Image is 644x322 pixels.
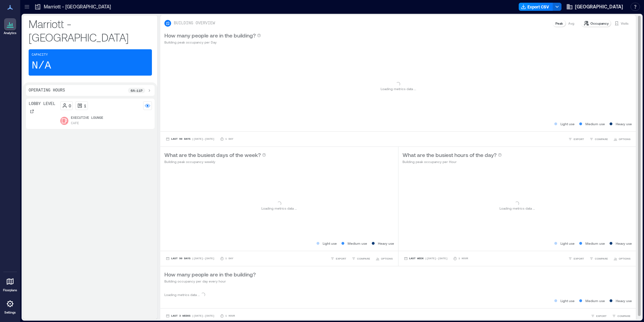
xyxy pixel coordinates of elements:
p: Loading metrics data ... [500,206,535,211]
p: Light use [323,241,337,246]
span: EXPORT [574,137,584,141]
button: Last Week |[DATE]-[DATE] [402,255,449,262]
button: COMPARE [588,136,609,142]
p: Building occupancy per day every hour [164,278,256,284]
p: Heavy use [616,121,632,127]
p: Building peak occupancy per Day [164,39,261,45]
p: Heavy use [378,241,394,246]
p: Occupancy [590,21,609,26]
p: Building peak occupancy weekly [164,159,266,164]
p: Settings [4,311,16,315]
p: Loading metrics data ... [261,206,297,211]
p: How many people are in the building? [164,270,256,278]
p: 1 [84,103,86,108]
p: Heavy use [616,298,632,303]
span: COMPARE [357,257,370,261]
span: OPTIONS [619,257,631,261]
p: What are the busiest days of the week? [164,151,261,159]
p: BUILDING OVERVIEW [174,21,215,26]
p: 0 [69,103,71,108]
a: Analytics [2,16,19,37]
span: OPTIONS [619,137,631,141]
p: 1 Day [225,137,233,141]
button: OPTIONS [612,255,632,262]
button: COMPARE [611,313,632,319]
p: Medium use [585,121,605,127]
p: 6a - 11p [131,88,142,93]
span: OPTIONS [381,257,393,261]
p: Building peak occupancy per Hour [402,159,502,164]
p: 1 Hour [458,257,468,261]
p: 1 Hour [225,314,235,318]
p: Loading metrics data ... [164,292,200,297]
p: Floorplans [3,288,17,292]
button: Last 3 Weeks |[DATE]-[DATE] [164,313,216,319]
p: Visits [621,21,629,26]
p: Heavy use [616,241,632,246]
p: Marriott - [GEOGRAPHIC_DATA] [44,3,111,10]
p: Marriott - [GEOGRAPHIC_DATA] [29,17,152,44]
button: OPTIONS [374,255,394,262]
p: What are the busiest hours of the day? [402,151,496,159]
button: EXPORT [329,255,348,262]
span: COMPARE [595,257,608,261]
p: Medium use [585,298,605,303]
p: 1 Day [225,257,233,261]
span: EXPORT [596,314,607,318]
p: N/A [32,59,51,73]
button: COMPARE [588,255,609,262]
p: Lobby Level [29,101,55,107]
span: COMPARE [617,314,631,318]
button: Last 90 Days |[DATE]-[DATE] [164,136,216,142]
p: Capacity [32,52,48,58]
p: Medium use [585,241,605,246]
button: EXPORT [567,255,585,262]
p: Avg [568,21,574,26]
span: [GEOGRAPHIC_DATA] [575,3,623,10]
p: Light use [560,121,575,127]
a: Floorplans [1,273,19,294]
p: Analytics [4,31,17,35]
button: [GEOGRAPHIC_DATA] [564,1,625,12]
button: OPTIONS [612,136,632,142]
span: COMPARE [595,137,608,141]
p: Loading metrics data ... [381,86,416,91]
p: Executive Lounge [71,115,103,121]
p: Light use [560,298,575,303]
span: EXPORT [574,257,584,261]
p: Operating Hours [29,88,65,93]
a: Settings [2,296,18,317]
button: EXPORT [567,136,585,142]
button: EXPORT [589,313,608,319]
p: Medium use [348,241,367,246]
button: COMPARE [350,255,372,262]
p: Light use [560,241,575,246]
p: How many people are in the building? [164,31,256,39]
p: Cafe [71,121,79,126]
p: Peak [555,21,563,26]
span: EXPORT [336,257,346,261]
button: Export CSV [519,3,553,11]
button: Last 90 Days |[DATE]-[DATE] [164,255,216,262]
